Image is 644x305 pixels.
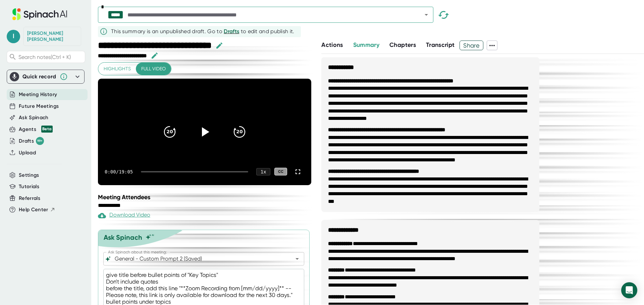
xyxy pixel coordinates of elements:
div: Beta [41,126,53,133]
div: 1 x [256,168,270,175]
div: Meeting Attendees [98,194,313,201]
span: Drafts [224,28,239,34]
span: Search notes (Ctrl + K) [18,54,71,60]
div: Ask Spinach [104,233,142,241]
div: Agents [19,126,53,133]
div: Quick record [10,70,82,83]
button: Meeting History [19,91,57,98]
button: Settings [19,171,39,179]
button: Full video [136,63,171,75]
button: Upload [19,149,36,157]
button: Share [460,41,483,50]
button: Highlights [98,63,136,75]
button: Summary [353,41,379,50]
div: This summary is an unpublished draft. Go to to edit and publish it. [111,27,294,35]
span: Summary [353,41,379,49]
button: Help Center [19,206,55,214]
div: Drafts [19,137,44,145]
div: LeAnne Ryan [27,30,77,42]
button: Drafts 99+ [19,137,44,145]
button: Open [422,10,431,19]
div: Quick record [22,73,56,80]
button: Chapters [389,41,416,50]
span: Full video [141,65,166,73]
span: Actions [321,41,343,49]
div: Download Video [98,212,150,220]
button: Open [292,254,302,263]
span: Share [460,40,483,51]
div: CC [274,168,287,175]
button: Ask Spinach [19,114,49,122]
button: Referrals [19,195,40,202]
button: Agents Beta [19,126,53,133]
button: Future Meetings [19,102,59,110]
input: What can we do to help? [113,254,282,263]
button: Transcript [426,41,455,50]
button: Actions [321,41,343,50]
button: Drafts [224,27,239,35]
div: Open Intercom Messenger [621,282,637,298]
span: Help Center [19,206,48,214]
div: 0:00 / 19:05 [105,169,133,174]
span: Chapters [389,41,416,49]
button: Tutorials [19,183,39,190]
div: 99+ [36,137,44,145]
span: Transcript [426,41,455,49]
span: l [7,30,20,43]
span: Highlights [104,65,131,73]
